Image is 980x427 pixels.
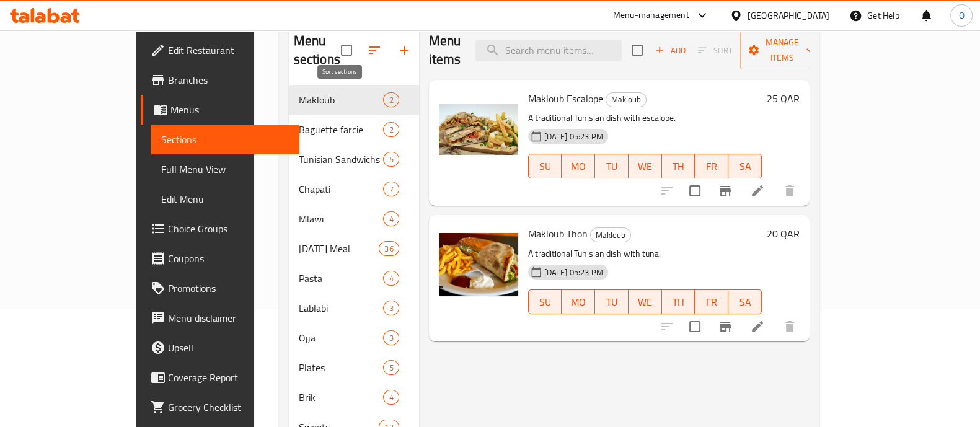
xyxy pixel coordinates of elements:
span: TH [667,157,691,175]
div: items [383,182,399,196]
div: Pasta [299,271,384,286]
span: Makloub [606,92,646,107]
div: Makloub [606,92,647,107]
span: Manage items [750,35,813,66]
div: items [383,360,399,375]
div: items [383,92,399,107]
button: FR [695,289,728,314]
span: WE [633,293,657,311]
a: Edit Restaurant [141,35,299,65]
span: 36 [379,243,398,255]
span: Choice Groups [168,221,289,236]
a: Grocery Checklist [141,392,299,422]
span: Coupons [168,251,289,266]
span: Add [653,43,687,58]
span: Makloub [299,92,384,107]
span: Sections [161,132,289,147]
span: Lablabi [299,301,384,315]
span: Baguette farcie [299,122,384,137]
div: Brik [299,390,384,405]
button: Branch-specific-item [710,176,740,206]
span: 2 [384,124,398,136]
button: FR [695,154,728,178]
a: Coverage Report [141,363,299,392]
span: [DATE] 05:23 PM [539,131,608,143]
div: items [383,330,399,345]
span: 7 [384,183,398,195]
a: Promotions [141,273,299,303]
h2: Menu sections [294,32,341,69]
span: Makloub [591,228,630,242]
div: today Meal [299,241,379,256]
span: [DATE] Meal [299,241,379,256]
button: Manage items [740,31,823,69]
a: Branches [141,65,299,95]
div: items [383,301,399,315]
div: Chapati7 [289,174,419,204]
h6: 20 QAR [767,225,800,242]
div: Plates5 [289,353,419,382]
span: Ojja [299,330,384,345]
span: Upsell [168,340,289,355]
div: items [383,271,399,286]
span: Menus [170,102,289,117]
div: Makloub2 [289,85,419,115]
a: Edit menu item [750,319,765,334]
div: Chapati [299,182,384,196]
span: 5 [384,362,398,374]
span: Edit Menu [161,191,289,206]
h2: Menu items [429,32,461,69]
span: Add item [650,41,690,60]
div: Tunisian Sandwichs [299,152,384,167]
a: Full Menu View [151,154,299,184]
span: SU [534,157,557,175]
div: Pasta4 [289,263,419,293]
span: [DATE] 05:23 PM [539,266,608,278]
div: Menu-management [613,8,689,23]
input: search [475,40,622,61]
span: TH [667,293,691,311]
div: items [383,390,399,405]
div: items [383,122,399,137]
a: Choice Groups [141,214,299,244]
div: items [383,211,399,226]
span: Select to update [682,178,708,204]
span: Select to update [682,314,708,340]
span: MO [567,293,590,311]
h6: 25 QAR [767,90,800,107]
button: WE [629,289,662,314]
button: delete [775,176,805,206]
button: SU [528,154,562,178]
a: Sections [151,125,299,154]
img: Makloub Escalope [439,90,518,169]
button: TU [595,289,629,314]
span: TU [600,293,624,311]
a: Edit menu item [750,183,765,198]
span: SA [733,293,757,311]
span: FR [700,293,723,311]
span: 3 [384,302,398,314]
span: Menu disclaimer [168,310,289,325]
span: Promotions [168,281,289,296]
span: Coverage Report [168,370,289,385]
div: Baguette farcie2 [289,115,419,144]
button: MO [562,154,595,178]
button: SU [528,289,562,314]
span: Mlawi [299,211,384,226]
span: FR [700,157,723,175]
button: WE [629,154,662,178]
div: items [379,241,399,256]
span: 4 [384,273,398,284]
p: A traditional Tunisian dish with tuna. [528,246,762,262]
div: [GEOGRAPHIC_DATA] [748,9,829,22]
span: 2 [384,94,398,106]
p: A traditional Tunisian dish with escalope. [528,110,762,126]
a: Edit Menu [151,184,299,214]
span: Grocery Checklist [168,400,289,415]
span: Plates [299,360,384,375]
